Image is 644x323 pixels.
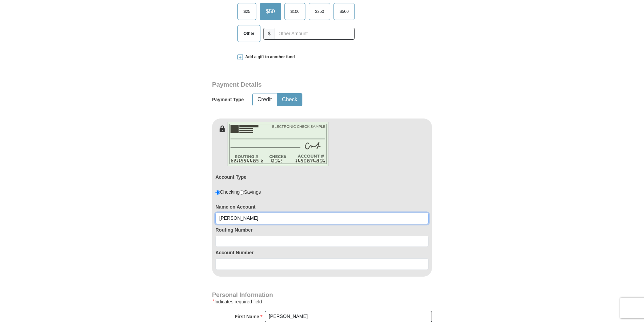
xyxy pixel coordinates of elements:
[215,249,429,256] label: Account Number
[253,93,277,106] button: Credit
[215,189,261,195] div: Checking Savings
[262,6,278,17] span: $50
[277,93,302,106] button: Check
[336,6,352,17] span: $500
[287,6,303,17] span: $100
[312,6,327,17] span: $250
[215,174,247,180] label: Account Type
[215,203,429,210] label: Name on Account
[240,6,254,17] span: $25
[212,81,385,89] h3: Payment Details
[212,298,432,306] div: Indicates required field
[275,28,355,40] input: Other Amount
[215,227,429,233] label: Routing Number
[240,28,258,39] span: Other
[212,97,244,103] h5: Payment Type
[263,28,275,40] span: $
[212,292,432,298] h4: Personal Information
[227,122,329,166] img: check-en.png
[235,312,259,321] strong: First Name
[243,54,295,60] span: Add a gift to another fund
